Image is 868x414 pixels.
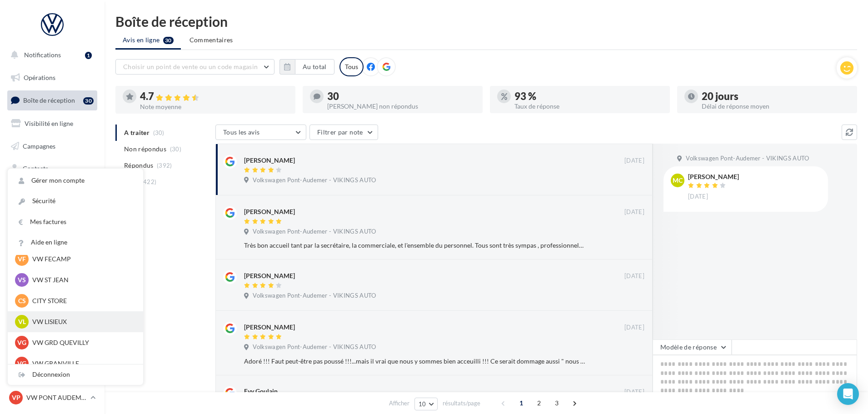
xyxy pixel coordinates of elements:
[253,292,376,300] span: Volkswagen Pont-Audemer - VIKINGS AUTO
[673,176,683,185] span: MC
[624,208,644,216] span: [DATE]
[514,103,663,110] div: Taux de réponse
[244,241,585,250] div: Très bon accueil tant par la secrétaire, la commerciale, et l'ensemble du personnel. Tous sont tr...
[244,156,295,165] div: [PERSON_NAME]
[170,145,181,153] span: (30)
[18,275,26,284] span: VS
[115,15,857,28] div: Boîte de réception
[18,317,26,326] span: VL
[26,393,87,402] p: VW PONT AUDEMER
[244,323,295,332] div: [PERSON_NAME]
[5,137,99,156] a: Campagnes
[702,91,850,101] div: 20 jours
[32,254,132,264] p: VW FECAMP
[141,178,157,185] span: (422)
[5,45,95,65] button: Notifications 1
[5,257,99,284] a: Campagnes DataOnDemand
[253,343,376,351] span: Volkswagen Pont-Audemer - VIKINGS AUTO
[17,359,26,368] span: VG
[339,57,364,76] div: Tous
[5,90,99,110] a: Boîte de réception30
[32,359,132,368] p: VW GRANVILLE
[279,59,334,75] button: Au total
[32,338,132,347] p: VW GRD QUEVILLY
[8,364,143,385] div: Déconnexion
[140,91,288,102] div: 4.7
[7,389,97,406] a: VP VW PONT AUDEMER
[215,125,306,140] button: Tous les avis
[140,104,288,110] div: Note moyenne
[702,103,850,110] div: Délai de réponse moyen
[419,400,426,408] span: 10
[5,114,99,133] a: Visibilité en ligne
[32,296,132,305] p: CITY STORE
[532,396,546,410] span: 2
[18,296,26,305] span: CS
[8,212,143,232] a: Mes factures
[244,207,295,216] div: [PERSON_NAME]
[837,383,859,405] div: Open Intercom Messenger
[295,59,334,75] button: Au total
[8,232,143,253] a: Aide en ligne
[32,275,132,284] p: VW ST JEAN
[514,396,529,410] span: 1
[653,339,732,355] button: Modèle de réponse
[327,91,475,101] div: 30
[549,396,564,410] span: 3
[253,228,376,236] span: Volkswagen Pont-Audemer - VIKINGS AUTO
[190,35,233,45] span: Commentaires
[327,103,475,110] div: [PERSON_NAME] non répondus
[443,399,480,408] span: résultats/page
[23,96,75,104] span: Boîte de réception
[17,338,26,347] span: VG
[686,155,809,163] span: Volkswagen Pont-Audemer - VIKINGS AUTO
[25,120,73,127] span: Visibilité en ligne
[24,51,61,59] span: Notifications
[32,317,132,326] p: VW LISIEUX
[624,272,644,280] span: [DATE]
[309,125,378,140] button: Filtrer par note
[688,193,708,201] span: [DATE]
[23,142,55,150] span: Campagnes
[124,145,166,154] span: Non répondus
[5,159,99,178] a: Contacts
[157,162,172,169] span: (392)
[8,191,143,211] a: Sécurité
[624,388,644,396] span: [DATE]
[5,227,99,254] a: PLV et print personnalisable
[244,357,585,366] div: Adoré !!! Faut peut-être pas poussé !!!...mais il vrai que nous y sommes bien acceuilli !!! Ce se...
[223,128,260,136] span: Tous les avis
[124,161,154,170] span: Répondus
[389,399,409,408] span: Afficher
[688,174,739,180] div: [PERSON_NAME]
[624,157,644,165] span: [DATE]
[123,63,258,70] span: Choisir un point de vente ou un code magasin
[115,59,274,75] button: Choisir un point de vente ou un code magasin
[253,176,376,185] span: Volkswagen Pont-Audemer - VIKINGS AUTO
[18,254,26,264] span: VF
[5,68,99,87] a: Opérations
[244,387,278,396] div: Evy Goulain
[624,324,644,332] span: [DATE]
[83,97,94,105] div: 30
[85,52,92,59] div: 1
[414,398,438,410] button: 10
[514,91,663,101] div: 93 %
[244,271,295,280] div: [PERSON_NAME]
[12,393,20,402] span: VP
[5,182,99,201] a: Médiathèque
[24,74,55,81] span: Opérations
[8,170,143,191] a: Gérer mon compte
[5,205,99,224] a: Calendrier
[23,165,48,172] span: Contacts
